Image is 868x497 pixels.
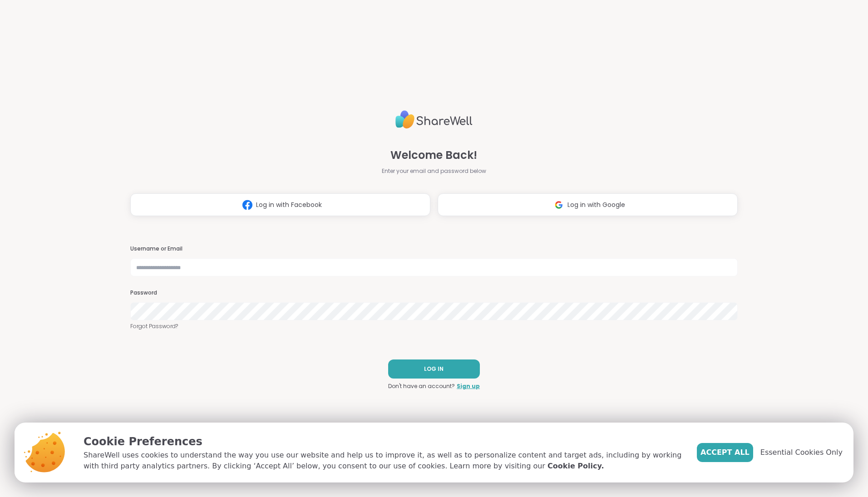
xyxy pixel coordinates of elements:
[382,167,486,175] span: Enter your email and password below
[567,200,625,210] span: Log in with Google
[84,433,682,450] p: Cookie Preferences
[84,450,682,472] p: ShareWell uses cookies to understand the way you use our website and help us to improve it, as we...
[547,461,604,472] a: Cookie Policy.
[395,107,473,133] img: ShareWell Logo
[697,443,753,462] button: Accept All
[130,289,738,297] h3: Password
[239,197,256,213] img: ShareWell Logomark
[256,200,322,210] span: Log in with Facebook
[390,147,477,163] span: Welcome Back!
[424,365,444,373] span: LOG IN
[700,447,750,458] span: Accept All
[388,382,455,390] span: Don't have an account?
[130,193,430,216] button: Log in with Facebook
[438,193,738,216] button: Log in with Google
[130,322,738,330] a: Forgot Password?
[550,197,567,213] img: ShareWell Logomark
[130,245,738,253] h3: Username or Email
[457,382,480,390] a: Sign up
[388,359,480,379] button: LOG IN
[760,447,843,458] span: Essential Cookies Only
